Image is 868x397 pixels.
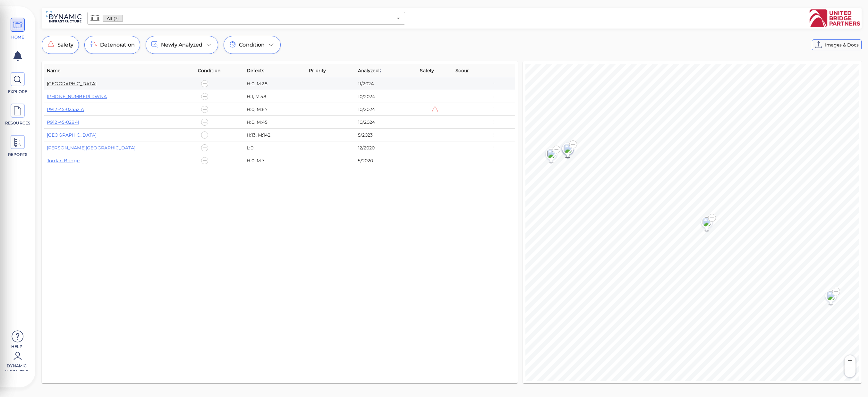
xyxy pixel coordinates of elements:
div: H:0, M:45 [247,119,304,125]
div: 10/2024 [358,93,415,100]
a: HOME [3,18,32,40]
a: P912-45-02552 A [47,106,84,112]
a: RESOURCES [3,104,32,126]
span: Name [47,67,61,74]
span: Dynamic Infra CS-2 [3,363,30,371]
a: [PHONE_NUMBER] RWNA [47,94,107,99]
div: H:0, M:7 [247,157,304,164]
div: H:13, M:142 [247,132,304,138]
span: REPORTS [4,152,31,157]
div: 5/2020 [358,157,415,164]
span: Newly Analyzed [161,41,202,49]
iframe: Chat [841,368,863,392]
div: 10/2024 [358,119,415,125]
span: Priority [309,67,326,74]
span: Safety [420,67,434,74]
a: [PERSON_NAME][GEOGRAPHIC_DATA] [47,145,136,151]
span: Safety [57,41,73,49]
div: 10/2024 [358,106,415,113]
img: sort_z_to_a [379,69,382,72]
a: Jordan Bridge [47,158,80,164]
span: Analyzed [358,67,382,74]
div: 11/2024 [358,80,415,87]
a: EXPLORE [3,72,32,95]
span: EXPLORE [4,89,31,95]
span: Help [3,344,30,349]
span: All (7) [103,15,123,21]
canvas: Map [525,64,859,381]
span: Defects [247,67,264,74]
div: L:0 [247,145,304,151]
div: H:0, M:67 [247,106,304,113]
span: Deterioration [100,41,135,49]
span: Images & Docs [825,41,859,49]
div: 12/2020 [358,145,415,151]
span: Scour [455,67,469,74]
a: REPORTS [3,135,32,157]
span: Condition [198,67,220,74]
span: HOME [4,34,31,40]
a: [GEOGRAPHIC_DATA] [47,132,97,138]
button: Images & Docs [812,39,862,50]
div: H:0, M:28 [247,80,304,87]
span: Condition [239,41,265,49]
a: P912-45-02841 [47,119,79,125]
div: 5/2023 [358,132,415,138]
button: Zoom out [845,366,855,377]
div: H:1, M:58 [247,93,304,100]
span: RESOURCES [4,120,31,126]
a: [GEOGRAPHIC_DATA] [47,81,97,87]
button: Zoom in [845,355,855,366]
button: Open [394,14,403,23]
